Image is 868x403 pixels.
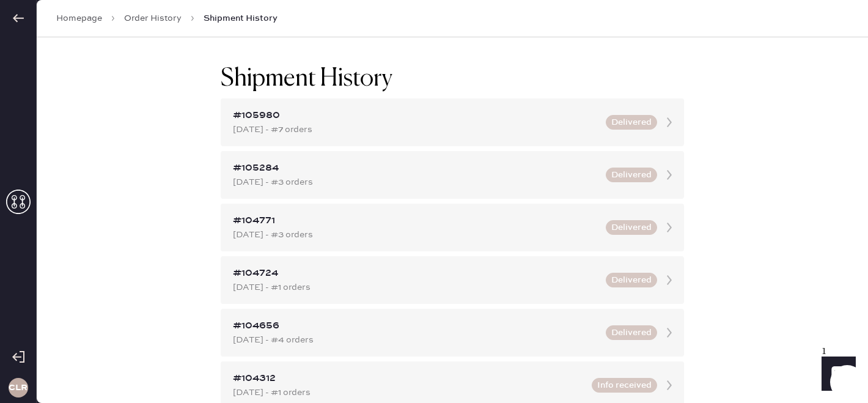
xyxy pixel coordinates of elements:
div: #105980 [233,108,598,123]
div: #105284 [233,161,598,176]
div: Customer information [39,122,823,136]
button: Delivered [606,168,657,182]
iframe: To enrich screen reader interactions, please activate Accessibility in Grammarly extension settings [810,348,862,401]
div: [DATE] - #3 orders [233,228,598,242]
div: Packing list [39,74,823,89]
div: #104724 [233,266,598,281]
button: Delivered [606,115,657,130]
div: #104312 [233,371,584,386]
h1: Shipment History [221,64,392,94]
th: ID [39,199,110,215]
div: [DATE] - #4 orders [233,333,598,347]
td: Basic Sleeved Dress - Reformation - Maven Dress Fior Di Latte - Size: 10 [110,215,778,231]
div: #104656 [233,319,598,333]
div: [DATE] - #3 orders [233,176,598,189]
span: Shipment History [204,12,278,24]
div: Order # 82119 [39,89,823,103]
th: QTY [778,199,823,215]
div: [DATE] - #1 orders [233,281,598,294]
button: Delivered [606,273,657,287]
td: 1 [778,215,823,231]
div: # 88820 [PERSON_NAME] [PERSON_NAME] [EMAIL_ADDRESS][DOMAIN_NAME] [39,136,823,180]
h3: CLR [9,383,28,392]
div: [DATE] - #1 orders [233,386,584,399]
button: Delivered [606,325,657,340]
div: [DATE] - #7 orders [233,123,598,136]
a: Order History [124,12,182,24]
button: Delivered [606,220,657,235]
th: Description [110,199,778,215]
button: Info received [592,378,657,393]
td: 928821 [39,215,110,231]
a: Homepage [56,12,102,24]
div: #104771 [233,213,598,228]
